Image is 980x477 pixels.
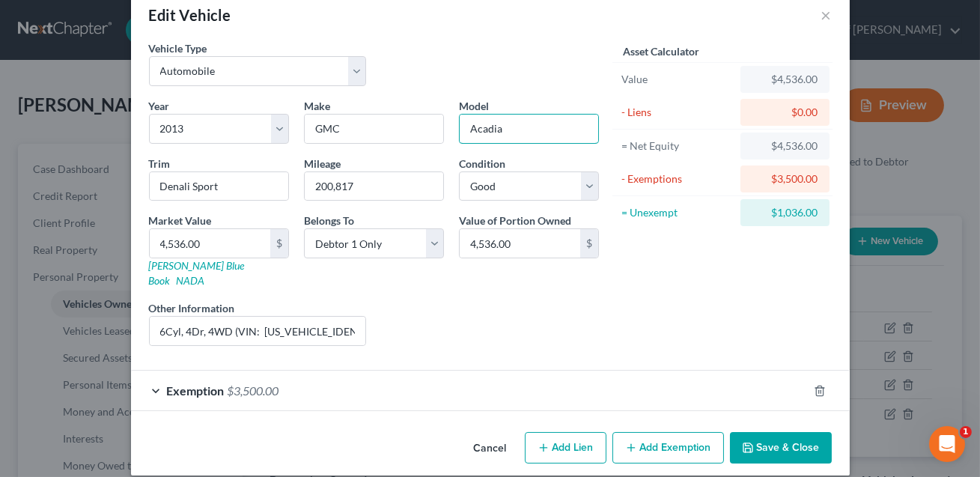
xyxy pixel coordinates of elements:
input: 0.00 [150,229,270,258]
iframe: Intercom live chat [929,426,965,462]
input: ex. Nissan [305,115,443,143]
div: $3,500.00 [752,171,818,186]
div: $1,036.00 [752,205,818,220]
button: Save & Close [730,432,832,464]
label: Year [149,98,170,114]
span: Belongs To [304,214,354,227]
span: Make [304,100,330,112]
label: Asset Calculator [623,43,699,59]
input: ex. LS, LT, etc [150,172,288,201]
input: ex. Altima [460,115,598,143]
label: Trim [149,156,171,171]
span: $3,500.00 [228,383,279,398]
div: $ [270,229,288,258]
label: Vehicle Type [149,40,207,56]
label: Value of Portion Owned [459,213,571,228]
button: Add Lien [525,432,606,464]
div: - Exemptions [621,171,734,186]
div: $ [580,229,598,258]
div: $0.00 [752,105,818,120]
div: $4,536.00 [752,139,818,154]
input: (optional) [150,317,366,345]
input: -- [305,172,443,201]
a: [PERSON_NAME] Blue Book [149,259,245,287]
div: Value [621,72,734,87]
div: Edit Vehicle [149,4,231,25]
div: = Net Equity [621,139,734,154]
label: Other Information [149,300,235,316]
div: = Unexempt [621,205,734,220]
a: NADA [177,274,205,287]
label: Market Value [149,213,212,228]
label: Mileage [304,156,341,171]
button: Add Exemption [612,432,724,464]
label: Model [459,98,489,114]
div: - Liens [621,105,734,120]
label: Condition [459,156,505,171]
button: Cancel [462,434,519,464]
span: Exemption [167,383,225,398]
button: × [821,6,832,24]
span: 1 [960,426,972,438]
div: $4,536.00 [752,72,818,87]
input: 0.00 [460,229,580,258]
